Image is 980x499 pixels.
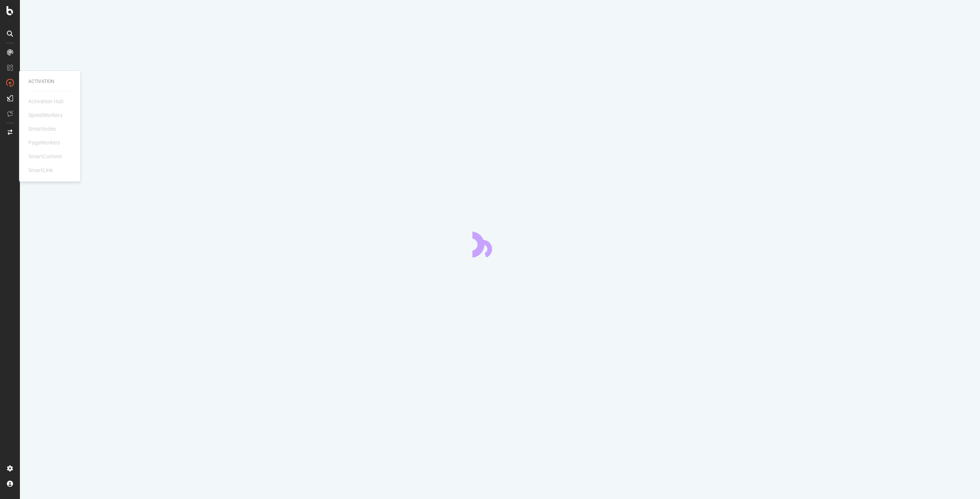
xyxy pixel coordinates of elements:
div: PageWorkers [28,139,60,146]
div: Activation Hub [28,98,64,105]
div: animation [472,230,528,257]
div: SmartLink [28,166,53,174]
div: SmartContent [28,153,62,160]
div: SmartIndex [28,125,56,133]
div: SpeedWorkers [28,111,62,119]
div: Activation [28,78,71,85]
